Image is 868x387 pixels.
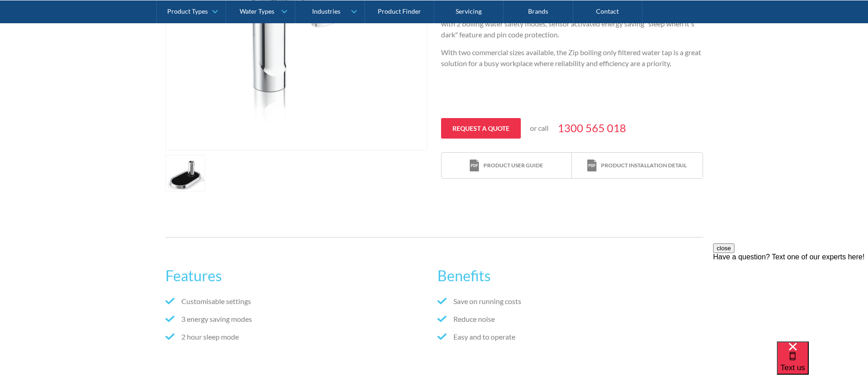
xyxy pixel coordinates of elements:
[441,7,703,40] p: With an under bench touch screen command centre, it offers optimum technology with 2 boiling wate...
[441,47,703,69] p: With two commercial sizes available, the Zip boiling only filtered water tap is a great solution ...
[601,161,687,170] div: Product installation detail
[437,265,703,287] h2: Benefits
[470,160,479,172] img: print icon
[483,161,543,170] div: Product user guide
[165,314,431,325] li: 3 energy saving modes
[167,7,208,15] div: Product Types
[312,7,340,15] div: Industries
[165,155,205,191] a: open lightbox
[530,123,549,134] p: or call
[437,296,703,307] li: Save on running costs
[572,153,702,179] a: print iconProduct installation detail
[437,314,703,325] li: Reduce noise
[441,93,703,104] p: ‍
[165,265,431,287] h2: Features
[442,153,572,179] a: print iconProduct user guide
[165,331,431,342] li: 2 hour sleep mode
[441,76,703,87] p: ‍
[441,118,521,139] a: Request a quote
[240,7,274,15] div: Water Types
[558,120,626,136] a: 1300 565 018
[777,341,868,387] iframe: podium webchat widget bubble
[437,331,703,342] li: Easy and to operate
[165,296,431,307] li: Customisable settings
[587,160,596,172] img: print icon
[713,243,868,353] iframe: podium webchat widget prompt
